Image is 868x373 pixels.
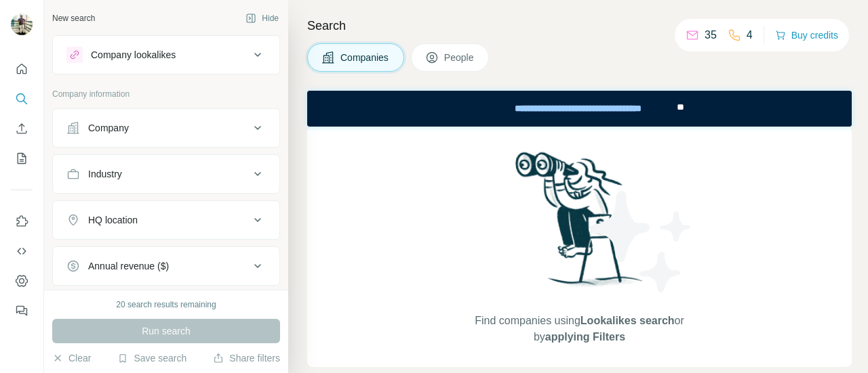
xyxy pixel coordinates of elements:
span: Companies [340,51,390,64]
button: Hide [236,8,288,28]
button: Company [53,112,279,144]
p: Company information [52,88,280,100]
button: Annual revenue ($) [53,250,279,282]
button: Industry [53,158,279,190]
button: Share filters [213,351,280,365]
button: HQ location [53,204,279,236]
button: Quick start [11,57,33,81]
button: Feedback [11,299,33,323]
button: Use Surfe on LinkedIn [11,209,33,234]
div: Company lookalikes [91,48,176,62]
button: Save search [117,351,186,365]
button: Clear [52,351,91,365]
span: People [444,51,475,64]
iframe: Banner [307,91,852,127]
div: Industry [88,167,122,181]
div: Company [88,121,129,135]
button: Dashboard [11,269,33,293]
button: My lists [11,146,33,171]
div: New search [52,12,95,24]
p: 35 [705,27,717,43]
img: Surfe Illustration - Stars [580,181,702,303]
span: Lookalikes search [580,315,675,326]
h4: Search [307,16,852,35]
div: HQ location [88,213,138,227]
span: applying Filters [545,331,625,343]
button: Company lookalikes [53,39,279,71]
p: 4 [747,27,753,43]
button: Buy credits [775,26,838,45]
button: Enrich CSV [11,116,33,141]
div: 20 search results remaining [116,299,216,311]
img: Surfe Illustration - Woman searching with binoculars [509,148,650,299]
div: Annual revenue ($) [88,259,169,273]
img: Avatar [11,14,33,35]
button: Use Surfe API [11,239,33,263]
span: Find companies using or by [471,313,688,345]
button: Search [11,87,33,111]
